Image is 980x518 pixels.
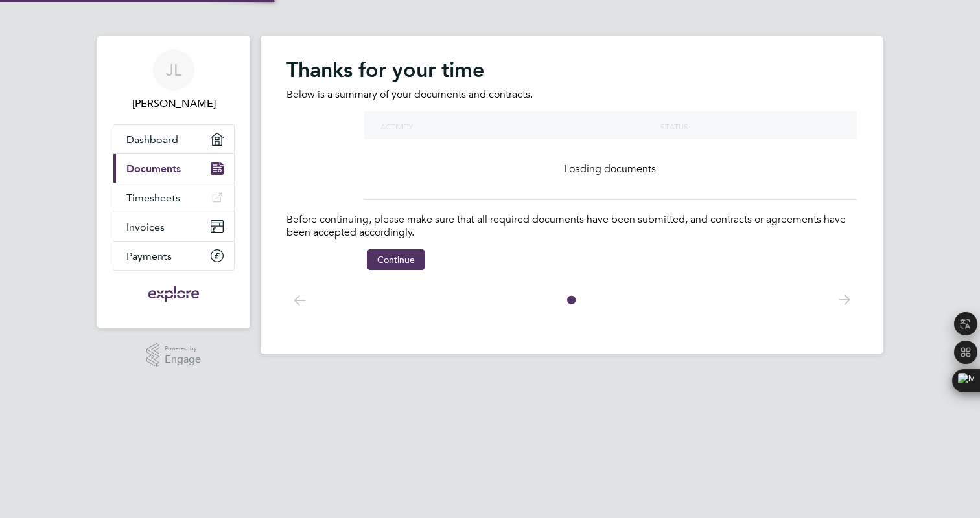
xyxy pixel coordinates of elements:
[126,221,165,233] span: Invoices
[126,192,180,204] span: Timesheets
[166,62,181,78] span: JL
[113,212,234,241] a: Invoices
[113,49,235,111] a: JL[PERSON_NAME]
[113,242,234,270] a: Payments
[113,183,234,212] a: Timesheets
[286,213,857,240] p: Before continuing, please make sure that all required documents have been submitted, and contract...
[146,343,202,368] a: Powered byEngage
[165,343,201,354] span: Powered by
[113,284,235,304] a: Go to home page
[126,250,172,262] span: Payments
[367,249,425,270] button: Continue
[97,36,250,328] nav: Main navigation
[126,133,178,146] span: Dashboard
[113,125,234,153] a: Dashboard
[286,88,857,102] p: Below is a summary of your documents and contracts.
[126,163,181,175] span: Documents
[286,57,857,83] h2: Thanks for your time
[113,96,235,111] span: Johann Lopera
[113,154,234,183] a: Documents
[147,284,201,304] img: exploregroup-logo-retina.png
[165,354,201,365] span: Engage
